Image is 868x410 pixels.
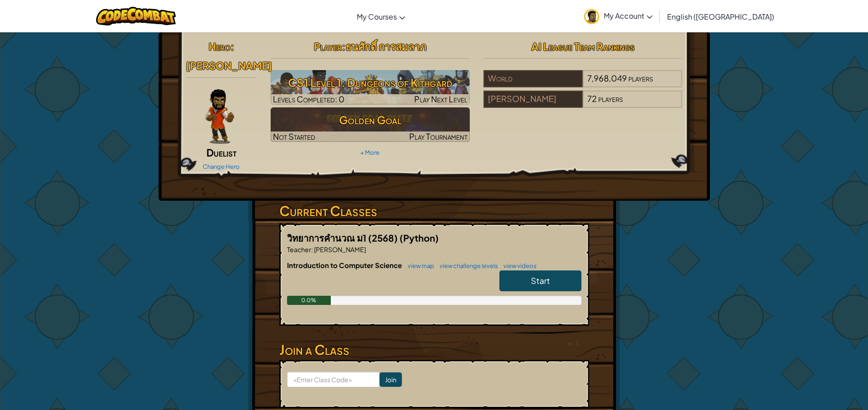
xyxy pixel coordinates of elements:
span: My Courses [357,12,397,21]
span: : [311,245,313,253]
span: 72 [587,93,597,104]
span: players [628,73,653,83]
span: players [598,93,623,104]
img: Golden Goal [271,107,470,142]
span: : [342,40,345,53]
img: CodeCombat logo [96,7,176,25]
span: My Account [604,11,652,20]
span: ธนศักดิ์ การสมลาภ [345,40,426,53]
span: 7,968,049 [587,73,627,83]
a: Golden GoalNot StartedPlay Tournament [271,107,470,142]
span: : [231,40,234,53]
h3: Current Classes [279,201,589,221]
a: + More [360,149,380,156]
a: view map [403,262,434,269]
span: English ([GEOGRAPHIC_DATA]) [667,12,774,21]
input: <Enter Class Code> [287,372,380,387]
a: My Account [580,2,657,30]
span: [PERSON_NAME] [186,59,272,72]
span: Levels Completed: 0 [273,94,344,104]
span: Play Next Level [414,94,467,104]
span: Not Started [273,131,315,142]
span: Hero [209,40,231,53]
span: AI League Team Rankings [531,40,635,53]
img: duelist-pose.png [205,89,234,144]
span: [PERSON_NAME] [313,245,366,253]
a: English ([GEOGRAPHIC_DATA]) [663,4,779,29]
span: Start [531,275,550,286]
h3: CS1 Level 1: Dungeons of Kithgard [271,72,470,93]
h3: Golden Goal [271,110,470,130]
img: avatar [584,9,599,24]
span: Introduction to Computer Science [287,261,403,269]
a: [PERSON_NAME]72players [483,99,683,110]
a: My Courses [352,4,410,29]
div: [PERSON_NAME] [483,91,583,108]
div: 0.0% [287,296,331,305]
span: (Python) [400,232,439,243]
input: Join [380,372,402,387]
a: view videos [499,262,537,269]
a: view challenge levels [435,262,498,269]
div: World [483,70,583,87]
span: Duelist [206,146,236,159]
img: CS1 Level 1: Dungeons of Kithgard [271,70,470,105]
h3: Join a Class [279,339,589,360]
span: Player [314,40,342,53]
a: World7,968,049players [483,79,683,89]
span: Play Tournament [409,131,467,142]
span: Teacher [287,245,311,253]
a: Change Hero [203,163,240,170]
a: Play Next Level [271,70,470,105]
span: วิทยาการคำนวณ ม1 (2568) [287,232,400,243]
